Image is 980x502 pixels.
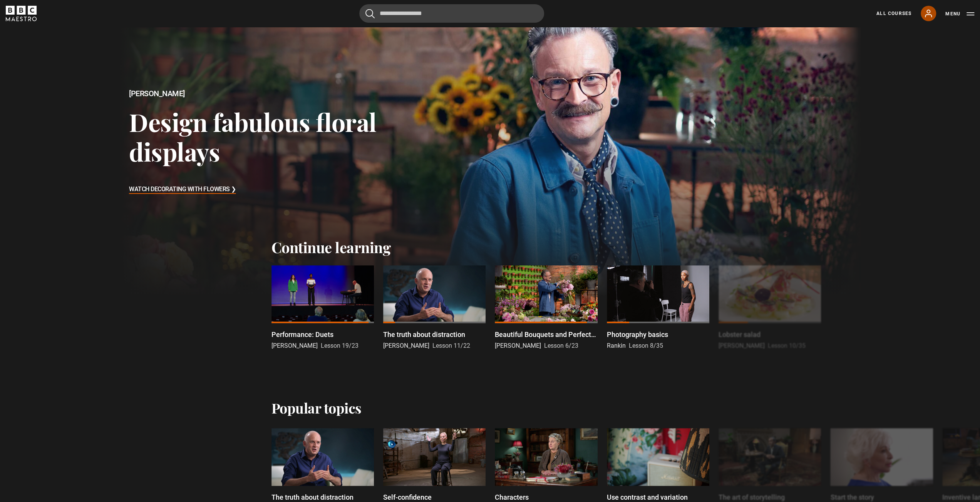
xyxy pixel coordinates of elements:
[321,342,358,349] span: Lesson 19/23
[544,342,578,349] span: Lesson 6/23
[271,400,362,416] h2: Popular topics
[719,342,765,349] span: [PERSON_NAME]
[607,265,709,350] a: Photography basics Rankin Lesson 8/35
[271,238,709,256] h2: Continue learning
[271,329,333,340] p: Performance: Duets
[271,265,374,350] a: Performance: Duets [PERSON_NAME] Lesson 19/23
[129,89,416,98] h2: [PERSON_NAME]
[629,342,663,349] span: Lesson 8/35
[383,329,465,340] p: The truth about distraction
[383,342,429,349] span: [PERSON_NAME]
[359,4,544,23] input: Search
[432,342,470,349] span: Lesson 11/22
[768,342,806,349] span: Lesson 10/35
[365,9,375,18] button: Submit the search query
[945,10,974,18] button: Toggle navigation
[129,184,236,195] h3: Watch Decorating With Flowers ❯
[607,329,668,340] p: Photography basics
[6,6,37,21] svg: BBC Maestro
[607,342,626,349] span: Rankin
[495,329,597,340] p: Beautiful Bouquets and Perfect Posies
[719,329,761,340] p: Lobster salad
[876,10,911,17] a: All Courses
[383,265,486,350] a: The truth about distraction [PERSON_NAME] Lesson 11/22
[495,265,597,350] a: Beautiful Bouquets and Perfect Posies [PERSON_NAME] Lesson 6/23
[271,342,318,349] span: [PERSON_NAME]
[719,265,821,350] a: Lobster salad [PERSON_NAME] Lesson 10/35
[129,107,416,167] h3: Design fabulous floral displays
[495,342,541,349] span: [PERSON_NAME]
